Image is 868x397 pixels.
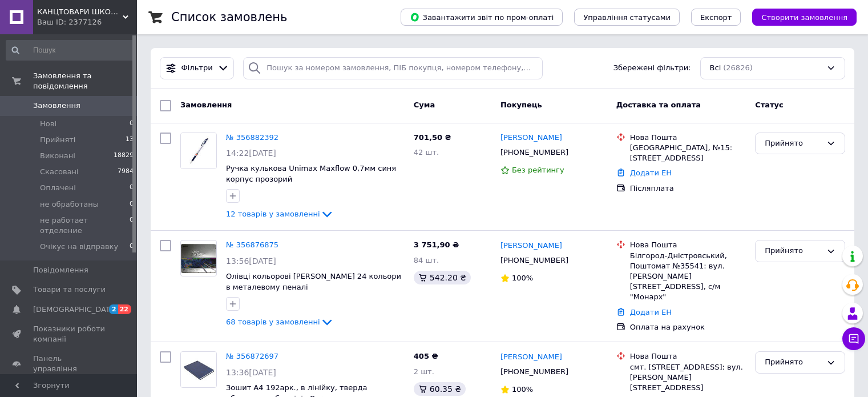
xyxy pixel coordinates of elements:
[500,256,568,264] span: [PHONE_NUMBER]
[512,385,533,394] span: 100%
[414,367,434,376] span: 2 шт.
[401,9,563,26] button: Завантажити звіт по пром-оплаті
[500,101,542,109] span: Покупець
[180,240,217,276] a: Фото товару
[40,119,56,129] span: Нові
[40,167,79,177] span: Скасовані
[616,101,701,109] span: Доставка та оплата
[630,240,746,250] div: Нова Пошта
[226,164,396,183] a: Ручка кулькова Unimax Maxflow 0,7мм синя корпус прозорий
[33,354,106,374] span: Панель управління
[842,327,865,350] button: Чат з покупцем
[130,242,134,252] span: 0
[37,7,123,17] span: КАНЦТОВАРИ ШКОЛА ТВОРЧІСТЬ
[226,272,401,291] a: Олівці кольорові [PERSON_NAME] 24 кольори в металевому пеналі
[226,133,278,142] a: № 356882392
[226,318,320,326] span: 68 товарів у замовленні
[130,119,134,129] span: 0
[500,133,562,143] a: [PERSON_NAME]
[500,367,568,376] span: [PHONE_NUMBER]
[33,101,80,111] span: Замовлення
[118,304,131,314] span: 22
[226,149,276,158] span: 14:22[DATE]
[40,199,99,210] span: не обработаны
[6,40,135,61] input: Пошук
[109,304,118,314] span: 2
[630,133,746,143] div: Нова Пошта
[630,308,672,316] a: Додати ЕН
[755,101,784,109] span: Статус
[630,362,746,394] div: смт. [STREET_ADDRESS]: вул. [PERSON_NAME][STREET_ADDRESS]
[118,167,134,177] span: 7984
[226,352,278,360] a: № 356872697
[752,9,857,26] button: Створити замовлення
[414,148,439,157] span: 42 шт.
[171,10,287,24] h1: Список замовлень
[630,183,746,194] div: Післяплата
[630,143,746,163] div: [GEOGRAPHIC_DATA], №15: [STREET_ADDRESS]
[226,368,276,377] span: 13:36[DATE]
[243,57,543,79] input: Пошук за номером замовлення, ПІБ покупця, номером телефону, Email, номером накладної
[691,9,741,26] button: Експорт
[181,244,216,274] img: Фото товару
[613,63,691,74] span: Збережені фільтри:
[40,215,130,236] span: не работает отделение
[583,13,671,22] span: Управління статусами
[33,284,106,295] span: Товари та послуги
[40,135,75,145] span: Прийняті
[512,166,564,174] span: Без рейтингу
[630,169,672,177] a: Додати ЕН
[761,13,847,22] span: Створити замовлення
[700,13,732,22] span: Експорт
[33,324,106,344] span: Показники роботи компанії
[180,101,232,109] span: Замовлення
[181,352,216,387] img: Фото товару
[630,351,746,362] div: Нова Пошта
[410,12,554,22] span: Завантажити звіт по пром-оплаті
[741,13,857,21] a: Створити замовлення
[130,199,134,210] span: 0
[500,352,562,363] a: [PERSON_NAME]
[180,351,217,388] a: Фото товару
[180,133,217,169] a: Фото товару
[723,63,753,72] span: (26826)
[40,242,118,252] span: Очікує на відправку
[226,210,320,218] span: 12 товарів у замовленні
[414,256,439,264] span: 84 шт.
[226,256,276,266] span: 13:56[DATE]
[765,245,822,257] div: Прийнято
[414,382,466,396] div: 60.35 ₴
[181,63,213,74] span: Фільтри
[226,210,334,218] a: 12 товарів у замовленні
[33,71,137,91] span: Замовлення та повідомлення
[630,322,746,332] div: Оплата на рахунок
[710,63,721,74] span: Всі
[500,148,568,157] span: [PHONE_NUMBER]
[226,240,278,249] a: № 356876875
[181,133,216,169] img: Фото товару
[414,271,471,284] div: 542.20 ₴
[114,151,134,161] span: 18829
[512,274,533,282] span: 100%
[33,265,88,275] span: Повідомлення
[630,251,746,303] div: Білгород-Дністровський, Поштомат №35541: вул. [PERSON_NAME][STREET_ADDRESS], с/м "Монарх"
[414,352,438,360] span: 405 ₴
[126,135,134,145] span: 13
[226,318,334,326] a: 68 товарів у замовленні
[33,304,118,315] span: [DEMOGRAPHIC_DATA]
[40,183,76,193] span: Оплачені
[130,215,134,236] span: 0
[414,101,435,109] span: Cума
[765,356,822,368] div: Прийнято
[500,240,562,251] a: [PERSON_NAME]
[765,138,822,150] div: Прийнято
[37,17,137,27] div: Ваш ID: 2377126
[40,151,75,161] span: Виконані
[130,183,134,193] span: 0
[414,240,459,249] span: 3 751,90 ₴
[574,9,680,26] button: Управління статусами
[414,133,451,142] span: 701,50 ₴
